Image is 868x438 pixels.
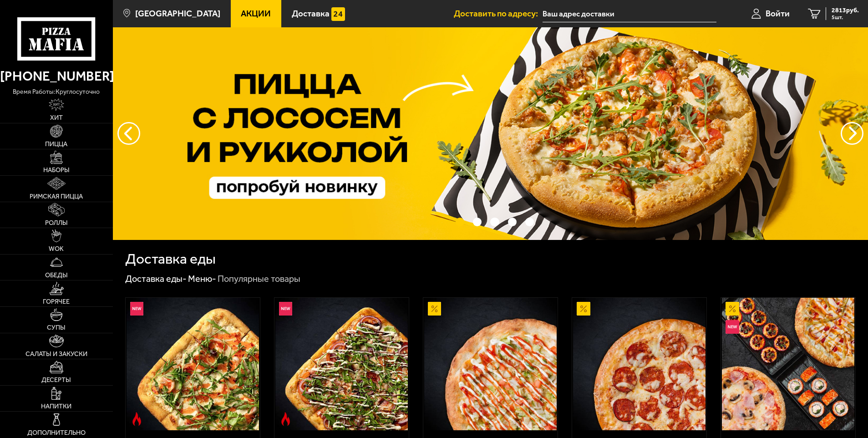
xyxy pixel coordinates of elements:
[577,302,590,316] img: Акционный
[572,298,706,430] a: АкционныйПепперони 25 см (толстое с сыром)
[241,9,271,18] span: Акции
[117,122,140,145] button: следующий
[125,273,187,284] a: Доставка еды-
[456,218,464,226] button: точки переключения
[188,273,216,284] a: Меню-
[832,15,859,20] span: 5 шт.
[30,194,83,200] span: Римская пицца
[126,298,260,430] a: НовинкаОстрое блюдоРимская с креветками
[274,298,409,430] a: НовинкаОстрое блюдоРимская с мясным ассорти
[292,9,330,18] span: Доставка
[45,272,68,279] span: Обеды
[27,430,86,436] span: Дополнительно
[130,412,144,426] img: Острое блюдо
[279,412,293,426] img: Острое блюдо
[50,115,63,121] span: Хит
[125,252,216,266] h1: Доставка еды
[41,403,71,410] span: Напитки
[454,9,543,18] span: Доставить по адресу:
[726,320,739,334] img: Новинка
[49,246,64,252] span: WOK
[135,9,220,18] span: [GEOGRAPHIC_DATA]
[423,298,558,430] a: АкционныйАль-Шам 25 см (тонкое тесто)
[525,218,534,226] button: точки переключения
[43,167,70,173] span: Наборы
[841,122,863,145] button: предыдущий
[25,351,87,357] span: Салаты и закуски
[279,302,293,316] img: Новинка
[45,141,67,148] span: Пицца
[543,5,716,22] input: Ваш адрес доставки
[45,220,68,226] span: Роллы
[508,218,517,226] button: точки переключения
[275,298,408,430] img: Римская с мясным ассорти
[331,7,345,21] img: 15daf4d41897b9f0e9f617042186c801.svg
[726,302,739,316] img: Акционный
[721,298,855,430] a: АкционныйНовинкаВсё включено
[127,298,259,430] img: Римская с креветками
[43,299,70,305] span: Горячее
[130,302,144,316] img: Новинка
[573,298,706,430] img: Пепперони 25 см (толстое с сыром)
[218,273,300,285] div: Популярные товары
[424,298,557,430] img: Аль-Шам 25 см (тонкое тесто)
[832,7,859,14] span: 2813 руб.
[490,218,499,226] button: точки переключения
[428,302,442,316] img: Акционный
[473,218,482,226] button: точки переключения
[41,377,71,383] span: Десерты
[766,9,790,18] span: Войти
[722,298,854,430] img: Всё включено
[47,325,66,331] span: Супы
